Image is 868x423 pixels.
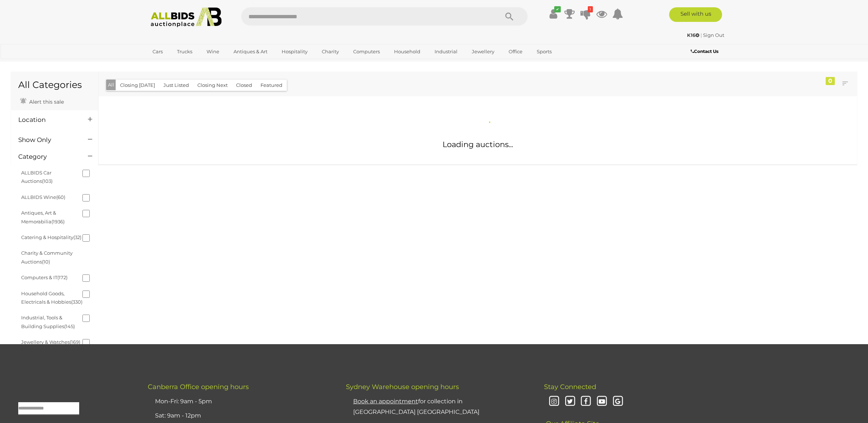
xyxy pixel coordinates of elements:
[703,32,724,38] a: Sign Out
[42,259,50,265] span: (10)
[353,398,418,405] u: Book an appointment
[57,274,67,280] span: (172)
[579,395,592,408] i: Facebook
[277,46,312,58] a: Hospitality
[70,339,80,345] span: (169)
[544,383,596,391] span: Stay Connected
[193,80,232,91] button: Closing Next
[430,46,462,58] a: Industrial
[18,96,66,107] a: Alert this sale
[580,7,591,20] a: 1
[71,299,82,305] span: (330)
[21,291,82,305] a: Household Goods, Electricals & Hobbies(330)
[532,46,556,58] a: Sports
[153,409,328,423] li: Sat: 9am - 12pm
[148,383,249,391] span: Canberra Office opening hours
[687,32,699,38] strong: K16
[491,7,528,26] button: Search
[353,398,479,415] a: Book an appointmentfor collection in [GEOGRAPHIC_DATA] [GEOGRAPHIC_DATA]
[232,80,256,91] button: Closed
[21,315,75,329] a: Industrial, Tools & Building Supplies(145)
[27,99,64,105] span: Alert this sale
[56,194,65,200] span: (60)
[18,80,91,90] h1: All Categories
[21,339,80,345] a: Jewellery & Watches(169)
[256,80,287,91] button: Featured
[548,7,559,20] a: ✔
[21,274,67,280] a: Computers & IT(172)
[21,194,65,200] a: ALLBIDS Wine(60)
[701,32,702,38] span: |
[612,395,624,408] i: Google
[595,395,608,408] i: Youtube
[64,323,75,329] span: (145)
[317,46,344,58] a: Charity
[153,395,328,409] li: Mon-Fri: 9am - 5pm
[691,47,720,55] a: Contact Us
[18,116,77,123] h4: Location
[21,234,81,240] a: Catering & Hospitality(32)
[443,140,513,149] span: Loading auctions...
[389,46,425,58] a: Household
[21,210,65,224] a: Antiques, Art & Memorabilia(1936)
[21,170,53,184] a: ALLBIDS Car Auctions(103)
[42,178,53,184] span: (103)
[148,58,209,70] a: [GEOGRAPHIC_DATA]
[687,32,701,38] a: K16
[147,7,226,27] img: Allbids.com.au
[467,46,499,58] a: Jewellery
[18,153,77,160] h4: Category
[588,6,593,12] i: 1
[159,80,193,91] button: Just Listed
[554,6,561,12] i: ✔
[229,46,272,58] a: Antiques & Art
[346,383,459,391] span: Sydney Warehouse opening hours
[548,395,560,408] i: Instagram
[116,80,159,91] button: Closing [DATE]
[148,46,167,58] a: Cars
[18,136,77,143] h4: Show Only
[669,7,722,22] a: Sell with us
[106,80,116,90] button: All
[51,219,65,224] span: (1936)
[691,49,718,54] b: Contact Us
[504,46,527,58] a: Office
[348,46,385,58] a: Computers
[73,234,81,240] span: (32)
[202,46,224,58] a: Wine
[826,77,835,85] div: 0
[172,46,197,58] a: Trucks
[21,250,73,264] a: Charity & Community Auctions(10)
[564,395,576,408] i: Twitter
